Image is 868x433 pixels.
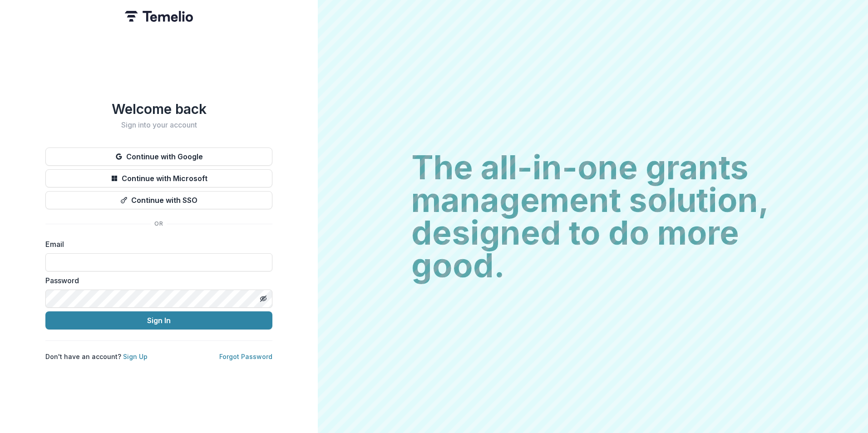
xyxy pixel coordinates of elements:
button: Continue with Google [45,148,272,166]
button: Continue with Microsoft [45,169,272,187]
a: Sign Up [123,353,148,360]
button: Sign In [45,311,272,330]
p: Don't have an account? [45,352,148,361]
a: Forgot Password [219,353,272,360]
button: Continue with SSO [45,191,272,209]
img: Temelio [125,11,193,22]
h2: Sign into your account [45,121,272,129]
h1: Welcome back [45,101,272,117]
button: Toggle password visibility [256,291,271,306]
label: Email [45,239,267,250]
label: Password [45,275,267,286]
